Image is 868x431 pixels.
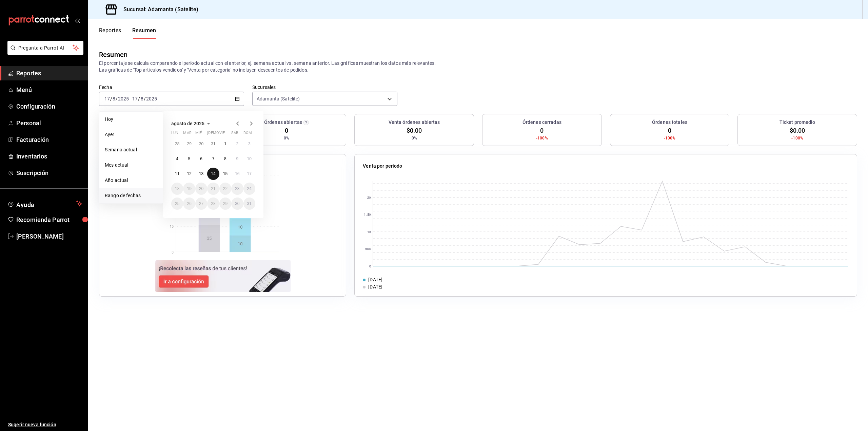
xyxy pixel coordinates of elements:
abbr: 23 de agosto de 2025 [235,186,239,191]
span: [PERSON_NAME] [16,232,82,241]
button: 23 de agosto de 2025 [231,183,243,195]
abbr: 12 de agosto de 2025 [187,171,191,176]
button: 28 de agosto de 2025 [207,198,219,210]
button: 30 de agosto de 2025 [231,198,243,210]
a: Pregunta a Parrot AI [5,49,83,56]
span: 0% [412,135,417,141]
button: 28 de julio de 2025 [171,138,183,150]
span: 0% [284,135,289,141]
label: Fecha [99,85,244,90]
div: navigation tabs [99,27,156,39]
abbr: lunes [171,131,178,138]
button: 5 de agosto de 2025 [183,153,195,165]
button: 30 de julio de 2025 [195,138,207,150]
h3: Ticket promedio [780,119,815,126]
input: -- [140,96,144,101]
input: ---- [118,96,129,101]
h3: Sucursal: Adamanta (Satelite) [118,5,198,14]
abbr: 31 de julio de 2025 [211,142,215,146]
p: El porcentaje se calcula comparando el período actual con el anterior, ej. semana actual vs. sema... [99,60,857,73]
span: Suscripción [16,168,82,177]
abbr: sábado [231,131,238,138]
abbr: 9 de agosto de 2025 [236,156,238,161]
span: Mes actual [105,162,157,169]
abbr: 28 de agosto de 2025 [211,201,215,206]
abbr: 28 de julio de 2025 [175,142,179,146]
button: 31 de agosto de 2025 [243,198,255,210]
abbr: 31 de agosto de 2025 [247,201,252,206]
h3: Venta órdenes abiertas [389,119,440,126]
abbr: 19 de agosto de 2025 [187,186,191,191]
abbr: 30 de julio de 2025 [199,142,203,146]
span: Adamanta (Satelite) [257,95,300,102]
span: / [138,96,140,101]
abbr: jueves [207,131,247,138]
button: 29 de agosto de 2025 [219,198,231,210]
button: 19 de agosto de 2025 [183,183,195,195]
abbr: 26 de agosto de 2025 [187,201,191,206]
text: 1.5K [364,213,372,217]
span: -100% [536,135,548,141]
abbr: 24 de agosto de 2025 [247,186,252,191]
button: 6 de agosto de 2025 [195,153,207,165]
button: 18 de agosto de 2025 [171,183,183,195]
abbr: 7 de agosto de 2025 [212,156,215,161]
span: $0.00 [790,126,805,135]
button: 26 de agosto de 2025 [183,198,195,210]
button: 20 de agosto de 2025 [195,183,207,195]
h3: Órdenes abiertas [264,119,302,126]
input: -- [104,96,110,101]
button: 31 de julio de 2025 [207,138,219,150]
span: / [110,96,112,101]
abbr: 5 de agosto de 2025 [188,156,191,161]
button: 14 de agosto de 2025 [207,168,219,180]
abbr: 21 de agosto de 2025 [211,186,215,191]
button: 2 de agosto de 2025 [231,138,243,150]
text: 2K [367,196,372,200]
button: Resumen [132,27,156,39]
button: 8 de agosto de 2025 [219,153,231,165]
span: 0 [285,126,288,135]
abbr: 1 de agosto de 2025 [224,142,226,146]
span: Ayer [105,131,157,138]
button: 1 de agosto de 2025 [219,138,231,150]
div: [DATE] [368,276,382,283]
abbr: miércoles [195,131,202,138]
span: 0 [540,126,544,135]
span: Inventarios [16,152,82,161]
abbr: 11 de agosto de 2025 [175,171,179,176]
button: 21 de agosto de 2025 [207,183,219,195]
span: Menú [16,85,82,94]
h3: Órdenes totales [652,119,687,126]
button: Reportes [99,27,121,39]
button: 13 de agosto de 2025 [195,168,207,180]
button: 29 de julio de 2025 [183,138,195,150]
button: 7 de agosto de 2025 [207,153,219,165]
span: Hoy [105,116,157,123]
span: Personal [16,118,82,128]
button: 27 de agosto de 2025 [195,198,207,210]
span: Reportes [16,69,82,78]
text: 1K [367,230,372,234]
abbr: 10 de agosto de 2025 [247,156,252,161]
span: Pregunta a Parrot AI [18,44,73,52]
abbr: 29 de julio de 2025 [187,142,191,146]
abbr: 20 de agosto de 2025 [199,186,203,191]
button: 24 de agosto de 2025 [243,183,255,195]
abbr: 14 de agosto de 2025 [211,171,215,176]
input: -- [112,96,116,101]
span: 0 [668,126,671,135]
span: agosto de 2025 [171,121,204,126]
span: Año actual [105,177,157,184]
abbr: 18 de agosto de 2025 [175,186,179,191]
input: ---- [146,96,157,101]
div: [DATE] [368,283,382,291]
abbr: 25 de agosto de 2025 [175,201,179,206]
span: / [116,96,118,101]
abbr: 27 de agosto de 2025 [199,201,203,206]
span: -100% [791,135,803,141]
abbr: 13 de agosto de 2025 [199,171,203,176]
button: 3 de agosto de 2025 [243,138,255,150]
button: 12 de agosto de 2025 [183,168,195,180]
abbr: martes [183,131,191,138]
